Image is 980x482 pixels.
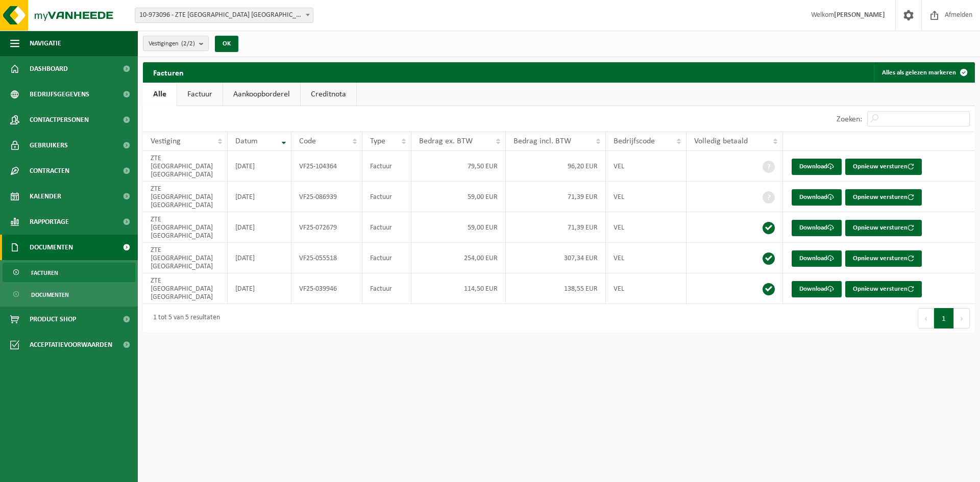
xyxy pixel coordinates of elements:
[30,235,73,260] span: Documenten
[506,182,606,212] td: 71,39 EUR
[362,243,411,273] td: Factuur
[834,11,885,19] strong: [PERSON_NAME]
[792,220,842,236] a: Download
[362,212,411,243] td: Factuur
[177,83,223,106] a: Factuur
[291,273,362,304] td: VF25-039946
[135,8,313,23] span: 10-973096 - ZTE BELGIUM NV - WOLUWE-SAINT-LAMBERT
[506,151,606,182] td: 96,20 EUR
[223,83,300,106] a: Aankoopborderel
[151,137,181,145] span: Vestiging
[291,182,362,212] td: VF25-086939
[299,137,316,145] span: Code
[135,8,313,22] span: 10-973096 - ZTE BELGIUM NV - WOLUWE-SAINT-LAMBERT
[614,137,655,145] span: Bedrijfscode
[31,263,58,283] span: Facturen
[291,243,362,273] td: VF25-055518
[874,62,974,83] button: Alles als gelezen markeren
[143,83,177,106] a: Alle
[362,273,411,304] td: Factuur
[792,250,842,267] a: Download
[792,159,842,175] a: Download
[506,243,606,273] td: 307,34 EUR
[513,137,571,145] span: Bedrag incl. BTW
[30,307,76,332] span: Product Shop
[30,56,68,82] span: Dashboard
[411,212,506,243] td: 59,00 EUR
[228,243,291,273] td: [DATE]
[143,62,194,82] h2: Facturen
[606,212,687,243] td: VEL
[30,82,89,107] span: Bedrijfsgegevens
[228,182,291,212] td: [DATE]
[148,309,220,327] div: 1 tot 5 van 5 resultaten
[370,137,385,145] span: Type
[228,212,291,243] td: [DATE]
[143,273,228,304] td: ZTE [GEOGRAPHIC_DATA] [GEOGRAPHIC_DATA]
[606,243,687,273] td: VEL
[30,31,61,56] span: Navigatie
[792,189,842,206] a: Download
[792,281,842,297] a: Download
[30,158,69,184] span: Contracten
[291,212,362,243] td: VF25-072679
[143,243,228,273] td: ZTE [GEOGRAPHIC_DATA] [GEOGRAPHIC_DATA]
[215,36,238,52] button: OK
[291,151,362,182] td: VF25-104364
[506,212,606,243] td: 71,39 EUR
[235,137,258,145] span: Datum
[606,151,687,182] td: VEL
[506,273,606,304] td: 138,55 EUR
[30,107,89,133] span: Contactpersonen
[845,250,922,267] button: Opnieuw versturen
[694,137,748,145] span: Volledig betaald
[143,212,228,243] td: ZTE [GEOGRAPHIC_DATA] [GEOGRAPHIC_DATA]
[419,137,473,145] span: Bedrag ex. BTW
[181,40,195,47] count: (2/2)
[3,263,135,282] a: Facturen
[954,308,970,328] button: Next
[30,133,68,158] span: Gebruikers
[845,159,922,175] button: Opnieuw versturen
[845,281,922,297] button: Opnieuw versturen
[31,285,69,305] span: Documenten
[228,273,291,304] td: [DATE]
[411,243,506,273] td: 254,00 EUR
[362,151,411,182] td: Factuur
[845,220,922,236] button: Opnieuw versturen
[411,182,506,212] td: 59,00 EUR
[362,182,411,212] td: Factuur
[228,151,291,182] td: [DATE]
[143,182,228,212] td: ZTE [GEOGRAPHIC_DATA] [GEOGRAPHIC_DATA]
[3,285,135,304] a: Documenten
[918,308,934,328] button: Previous
[30,184,61,209] span: Kalender
[30,332,112,358] span: Acceptatievoorwaarden
[606,182,687,212] td: VEL
[149,36,195,52] span: Vestigingen
[143,151,228,182] td: ZTE [GEOGRAPHIC_DATA] [GEOGRAPHIC_DATA]
[411,151,506,182] td: 79,50 EUR
[143,36,209,51] button: Vestigingen(2/2)
[837,115,862,123] label: Zoeken:
[301,83,356,106] a: Creditnota
[30,209,69,235] span: Rapportage
[606,273,687,304] td: VEL
[845,189,922,206] button: Opnieuw versturen
[934,308,954,328] button: 1
[411,273,506,304] td: 114,50 EUR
